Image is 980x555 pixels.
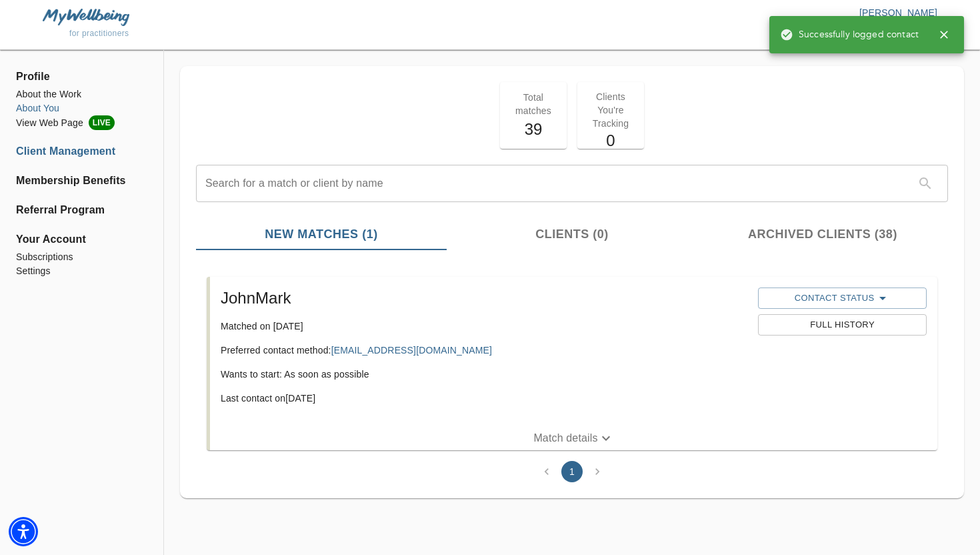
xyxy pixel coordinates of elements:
[508,119,559,140] h5: 39
[16,69,147,85] span: Profile
[16,101,147,115] a: About You
[43,9,129,25] img: MyWellbeing
[758,288,927,309] button: Contact Status
[16,202,147,218] a: Referral Program
[331,345,492,356] a: [EMAIL_ADDRESS][DOMAIN_NAME]
[16,87,147,101] a: About the Work
[534,461,610,482] nav: pagination navigation
[765,290,920,306] span: Contact Status
[585,90,636,130] p: Clients You're Tracking
[16,173,147,189] a: Membership Benefits
[16,115,147,130] a: View Web PageLIVE
[69,29,129,38] span: for practitioners
[210,426,937,450] button: Match details
[758,314,927,336] button: Full History
[561,461,583,482] button: page 1
[221,368,747,381] p: Wants to start: As soon as possible
[705,225,940,243] span: Archived Clients (38)
[490,6,937,19] p: [PERSON_NAME]
[533,430,597,446] p: Match details
[16,143,147,159] a: Client Management
[780,28,919,41] span: Successfully logged contact
[508,91,559,117] p: Total matches
[221,288,747,309] h5: JohnMark
[89,115,115,130] span: LIVE
[16,264,147,278] a: Settings
[16,250,147,264] a: Subscriptions
[765,318,920,333] span: Full History
[221,392,747,405] p: Last contact on [DATE]
[16,115,147,130] li: View Web Page
[455,225,689,243] span: Clients (0)
[9,517,38,546] div: Accessibility Menu
[16,231,147,247] span: Your Account
[221,344,747,357] p: Preferred contact method:
[204,225,439,243] span: New Matches (1)
[221,320,747,333] p: Matched on [DATE]
[585,130,636,151] h5: 0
